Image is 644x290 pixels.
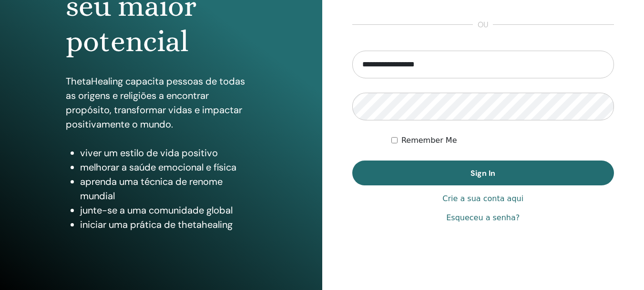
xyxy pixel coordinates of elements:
[442,193,523,204] a: Crie a sua conta aqui
[473,19,493,31] span: ou
[391,135,614,146] div: Keep me authenticated indefinitely or until I manually logout
[470,168,495,178] span: Sign In
[66,74,256,131] p: ThetaHealing capacita pessoas de todas as origens e religiões a encontrar propósito, transformar ...
[446,212,520,224] a: Esqueceu a senha?
[80,146,256,160] li: viver um estilo de vida positivo
[80,203,256,217] li: junte-se a uma comunidade global
[80,160,256,174] li: melhorar a saúde emocional e física
[80,174,256,203] li: aprenda uma técnica de renome mundial
[352,161,614,185] button: Sign In
[80,217,256,232] li: iniciar uma prática de thetahealing
[401,135,457,146] label: Remember Me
